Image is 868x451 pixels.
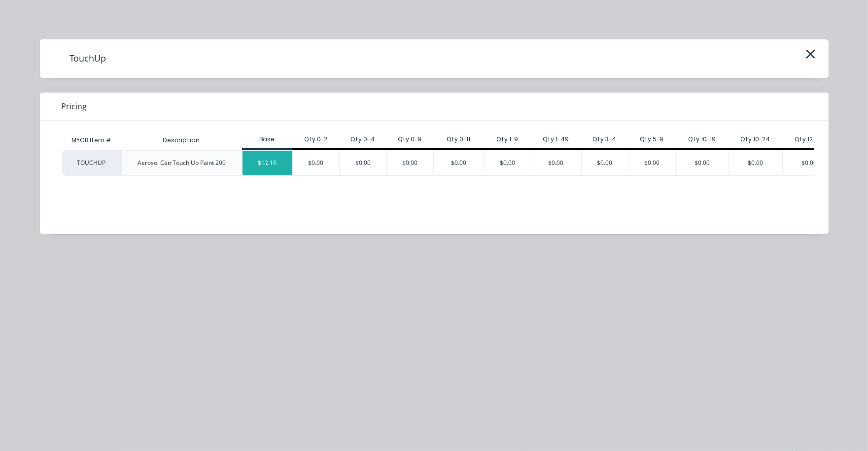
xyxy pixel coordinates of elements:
div: $12.10 [243,151,292,175]
div: Qty 5-9 [628,135,675,144]
div: $0.00 [783,151,836,175]
div: Base [242,135,292,144]
div: $0.00 [676,151,729,175]
div: Qty 0-2 [292,135,340,144]
div: $0.00 [434,151,484,175]
div: TOUCHUP [62,150,121,176]
div: Qty 3-4 [581,135,628,144]
div: Qty 10-19 [675,135,729,144]
div: Qty 0-9 [386,135,434,144]
div: Description [155,128,208,153]
div: $0.00 [387,151,434,175]
div: Qty 10-24 [729,135,782,144]
h4: TouchUp [55,49,121,68]
div: $0.00 [531,151,581,175]
div: $0.00 [340,151,386,175]
div: $0.00 [582,151,628,175]
div: $0.00 [484,151,531,175]
span: Pricing [62,100,87,112]
div: $0.00 [293,151,340,175]
div: $0.00 [628,151,675,175]
div: Qty 12-23 [782,135,836,144]
div: Qty 0-4 [339,135,386,144]
div: Aerosol Can Touch Up Paint 200 [138,159,226,167]
div: Qty 0-11 [433,135,484,144]
div: Qty 1-9 [484,135,531,144]
div: MYOB Item # [62,130,121,150]
div: Qty 1-49 [531,135,581,144]
div: $0.00 [729,151,782,175]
